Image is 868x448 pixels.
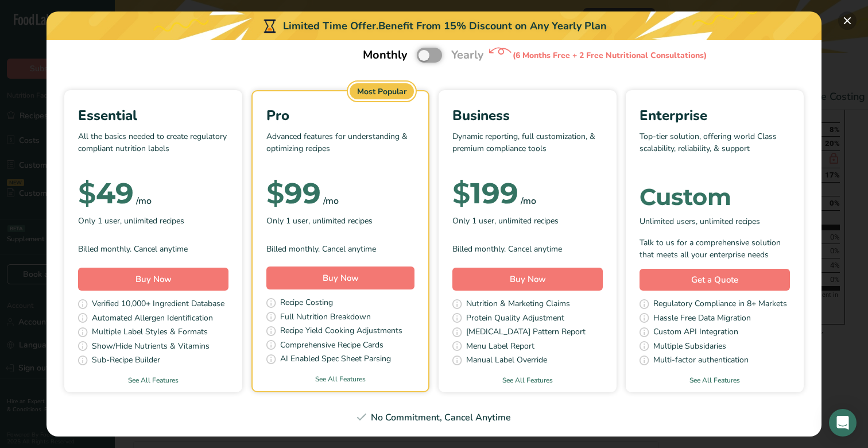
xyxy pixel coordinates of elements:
div: /mo [323,194,339,208]
span: Monthly [363,47,408,64]
span: Only 1 user, unlimited recipes [452,215,559,227]
div: Essential [78,105,228,126]
div: Limited Time Offer. [46,11,821,40]
div: Business [452,105,603,126]
span: Multiple Label Styles & Formats [92,326,208,340]
div: Billed monthly. Cancel anytime [78,243,228,255]
div: Billed monthly. Cancel anytime [266,243,414,255]
a: See All Features [626,375,804,385]
span: Unlimited users, unlimited recipes [640,215,760,227]
span: Protein Quality Adjustment [466,312,564,326]
a: Get a Quote [640,269,790,291]
span: Only 1 user, unlimited recipes [78,215,184,227]
div: 49 [78,182,134,205]
a: See All Features [253,374,428,384]
div: Most Popular [350,83,414,99]
span: $ [452,176,470,211]
div: Benefit From 15% Discount on Any Yearly Plan [378,18,607,34]
p: All the basics needed to create regulatory compliant nutrition labels [78,130,228,165]
span: Comprehensive Recipe Cards [280,339,383,353]
span: Custom API Integration [653,326,738,340]
span: Verified 10,000+ Ingredient Database [92,298,224,312]
div: (6 Months Free + 2 Free Nutritional Consultations) [513,49,707,61]
span: Menu Label Report [466,340,534,354]
span: Get a Quote [691,273,738,287]
span: Automated Allergen Identification [92,312,213,326]
span: Multi-factor authentication [653,354,749,368]
div: 199 [452,182,518,205]
span: [MEDICAL_DATA] Pattern Report [466,326,586,340]
div: Enterprise [640,105,790,126]
span: Buy Now [135,273,172,285]
span: Multiple Subsidaries [653,340,726,354]
span: Manual Label Override [466,354,547,368]
span: Buy Now [510,273,546,285]
span: Full Nutrition Breakdown [280,311,371,325]
div: Billed monthly. Cancel anytime [452,243,603,255]
div: Custom [640,186,790,208]
div: Pro [266,105,414,126]
span: Hassle Free Data Migration [653,312,751,326]
span: Buy Now [323,272,359,284]
p: Dynamic reporting, full customization, & premium compliance tools [452,130,603,165]
span: Sub-Recipe Builder [92,354,160,368]
div: Talk to us for a comprehensive solution that meets all your enterprise needs [640,237,790,261]
button: Buy Now [266,267,414,289]
button: Buy Now [452,268,603,291]
span: Regulatory Compliance in 8+ Markets [653,298,787,312]
span: Recipe Costing [280,296,333,311]
a: See All Features [64,375,242,385]
div: /mo [521,194,536,208]
span: $ [266,176,284,211]
span: AI Enabled Spec Sheet Parsing [280,353,391,367]
a: See All Features [439,375,617,385]
button: Buy Now [78,268,228,291]
span: Recipe Yield Cooking Adjustments [280,325,402,339]
div: /mo [136,194,152,208]
span: Nutrition & Marketing Claims [466,298,570,312]
p: Advanced features for understanding & optimizing recipes [266,130,414,165]
span: Only 1 user, unlimited recipes [266,215,373,227]
div: Open Intercom Messenger [829,409,857,437]
span: Show/Hide Nutrients & Vitamins [92,340,210,354]
span: $ [78,176,96,211]
div: 99 [266,182,321,205]
span: Yearly [451,47,484,64]
div: No Commitment, Cancel Anytime [60,411,808,424]
p: Top-tier solution, offering world Class scalability, reliability, & support [640,130,790,165]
